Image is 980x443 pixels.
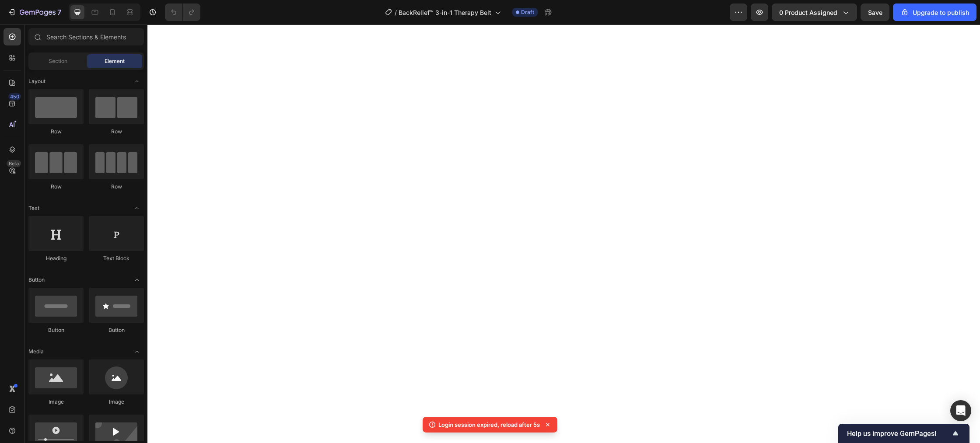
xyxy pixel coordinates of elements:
div: Row [28,183,84,191]
div: Image [28,398,84,406]
div: Text Block [89,255,144,262]
button: Save [861,3,889,21]
div: Row [89,128,144,136]
p: 7 [57,7,61,17]
div: Button [28,326,84,334]
div: Button [89,326,144,334]
span: Element [105,57,125,65]
div: Undo/Redo [165,3,200,21]
div: Image [89,398,144,406]
span: / [395,8,397,17]
span: Media [28,348,44,356]
span: BackRelief™ 3-in-1 Therapy Belt [399,8,491,17]
span: Section [49,57,67,65]
button: Show survey - Help us improve GemPages! [847,428,961,439]
span: Draft [521,8,534,16]
div: Open Intercom Messenger [950,400,971,421]
span: Text [28,204,39,212]
p: Login session expired, reload after 5s [438,420,540,429]
button: 7 [3,3,65,21]
span: Toggle open [130,74,144,88]
span: 0 product assigned [779,8,837,17]
input: Search Sections & Elements [28,28,144,45]
div: 450 [8,93,21,100]
div: Row [28,128,84,136]
span: Layout [28,77,45,85]
button: Upgrade to publish [893,3,976,21]
div: Beta [7,160,21,167]
span: Save [868,9,882,16]
iframe: Design area [147,24,980,443]
span: Button [28,276,45,284]
div: Upgrade to publish [900,8,969,17]
div: Heading [28,255,84,262]
span: Toggle open [130,273,144,287]
span: Toggle open [130,201,144,215]
span: Toggle open [130,345,144,359]
div: Row [89,183,144,191]
button: 0 product assigned [772,3,857,21]
span: Help us improve GemPages! [847,429,950,438]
